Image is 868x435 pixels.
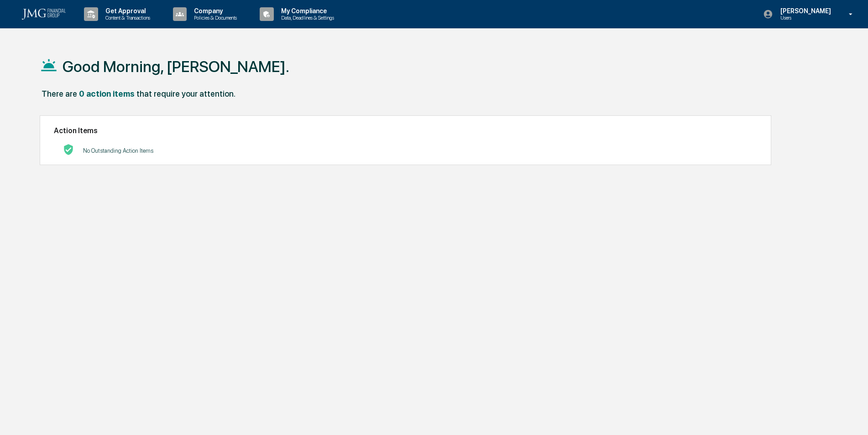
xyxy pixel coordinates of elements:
[63,144,74,155] img: No Actions logo
[773,7,836,15] p: [PERSON_NAME]
[22,9,66,20] img: logo
[136,89,235,98] div: that require your attention.
[187,15,241,21] p: Policies & Documents
[63,57,289,76] h1: Good Morning, [PERSON_NAME].
[98,7,155,15] p: Get Approval
[54,126,757,135] h2: Action Items
[274,15,339,21] p: Data, Deadlines & Settings
[42,89,77,98] div: There are
[274,7,339,15] p: My Compliance
[83,147,153,154] p: No Outstanding Action Items
[187,7,241,15] p: Company
[79,89,135,98] div: 0 action items
[773,15,836,21] p: Users
[98,15,155,21] p: Content & Transactions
